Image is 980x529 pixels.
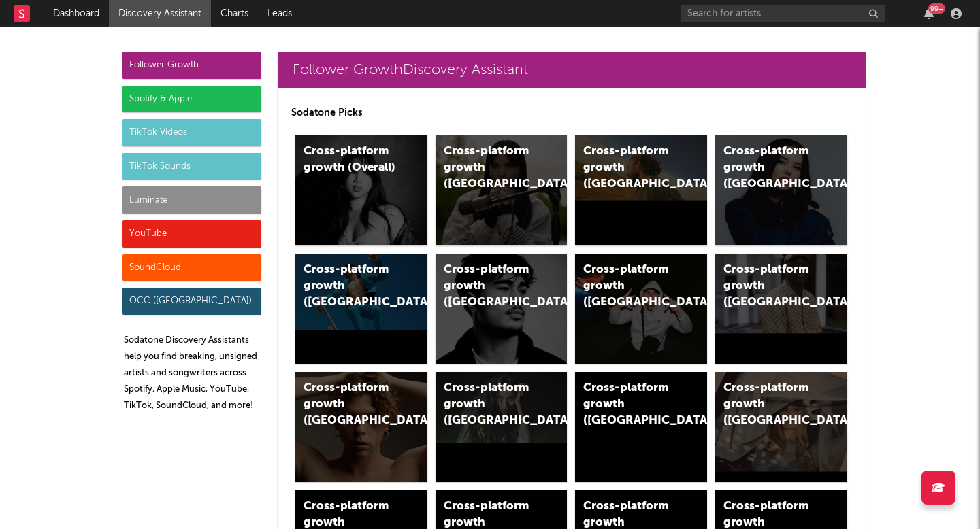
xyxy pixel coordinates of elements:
div: Cross-platform growth ([GEOGRAPHIC_DATA]) [583,380,676,429]
div: Spotify & Apple [122,86,261,113]
div: Cross-platform growth ([GEOGRAPHIC_DATA]) [723,380,816,429]
div: Follower Growth [122,52,261,79]
a: Cross-platform growth ([GEOGRAPHIC_DATA]) [575,135,707,245]
a: Cross-platform growth (Overall) [295,135,427,245]
a: Cross-platform growth ([GEOGRAPHIC_DATA]) [715,372,847,482]
div: OCC ([GEOGRAPHIC_DATA]) [122,288,261,315]
div: 99 + [928,3,945,14]
a: Cross-platform growth ([GEOGRAPHIC_DATA]) [575,372,707,482]
p: Sodatone Picks [291,105,852,121]
div: TikTok Sounds [122,153,261,180]
div: Luminate [122,186,261,214]
div: TikTok Videos [122,119,261,146]
a: Cross-platform growth ([GEOGRAPHIC_DATA]) [715,135,847,245]
div: Cross-platform growth ([GEOGRAPHIC_DATA]) [723,143,816,192]
div: Cross-platform growth ([GEOGRAPHIC_DATA]) [444,262,536,311]
input: Search for artists [681,5,885,22]
a: Cross-platform growth ([GEOGRAPHIC_DATA]/GSA) [575,254,707,364]
a: Cross-platform growth ([GEOGRAPHIC_DATA]) [295,372,427,482]
div: Cross-platform growth ([GEOGRAPHIC_DATA]) [583,143,676,192]
div: Cross-platform growth ([GEOGRAPHIC_DATA]/GSA) [583,262,676,311]
div: Cross-platform growth ([GEOGRAPHIC_DATA]) [444,143,536,192]
div: Cross-platform growth (Overall) [304,143,396,176]
div: SoundCloud [122,254,261,281]
a: Cross-platform growth ([GEOGRAPHIC_DATA]) [436,135,568,245]
button: 99+ [924,8,934,19]
p: Sodatone Discovery Assistants help you find breaking, unsigned artists and songwriters across Spo... [124,332,261,414]
div: Cross-platform growth ([GEOGRAPHIC_DATA]) [444,380,536,429]
div: Cross-platform growth ([GEOGRAPHIC_DATA]) [304,262,396,311]
a: Cross-platform growth ([GEOGRAPHIC_DATA]) [295,254,427,364]
div: YouTube [122,220,261,248]
a: Follower GrowthDiscovery Assistant [278,52,866,88]
div: Cross-platform growth ([GEOGRAPHIC_DATA]) [723,262,816,311]
a: Cross-platform growth ([GEOGRAPHIC_DATA]) [436,372,568,482]
a: Cross-platform growth ([GEOGRAPHIC_DATA]) [436,254,568,364]
div: Cross-platform growth ([GEOGRAPHIC_DATA]) [304,380,396,429]
a: Cross-platform growth ([GEOGRAPHIC_DATA]) [715,254,847,364]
